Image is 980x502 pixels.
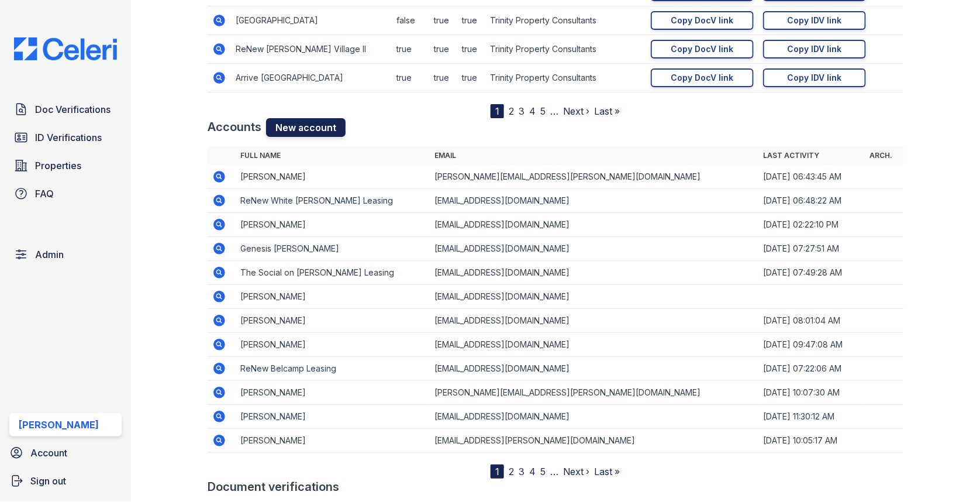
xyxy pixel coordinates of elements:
[35,102,111,116] span: Doc Verifications
[35,159,81,173] span: Properties
[266,118,346,137] a: New account
[457,64,485,92] td: true
[208,479,903,495] div: Document verifications
[759,357,865,381] td: [DATE] 07:22:06 AM
[5,441,126,465] a: Account
[671,43,733,55] div: Copy DocV link
[430,189,759,213] td: [EMAIL_ADDRESS][DOMAIN_NAME]
[430,261,759,285] td: [EMAIL_ADDRESS][DOMAIN_NAME]
[236,333,430,357] td: [PERSON_NAME]
[651,68,754,87] a: Copy DocV link
[231,6,392,35] td: [GEOGRAPHIC_DATA]
[430,165,759,189] td: [PERSON_NAME][EMAIL_ADDRESS][PERSON_NAME][DOMAIN_NAME]
[759,146,865,165] th: Last activity
[529,466,536,477] a: 4
[30,446,67,460] span: Account
[763,68,866,87] a: Copy IDV link
[787,43,841,55] div: Copy IDV link
[671,72,733,84] div: Copy DocV link
[9,182,122,205] a: FAQ
[30,474,66,488] span: Sign out
[9,98,122,121] a: Doc Verifications
[759,237,865,261] td: [DATE] 07:27:51 AM
[430,381,759,405] td: [PERSON_NAME][EMAIL_ADDRESS][PERSON_NAME][DOMAIN_NAME]
[594,105,620,117] a: Last »
[9,154,122,177] a: Properties
[240,151,281,160] a: Full name
[759,213,865,237] td: [DATE] 02:22:10 PM
[429,64,457,92] td: true
[5,469,126,493] a: Sign out
[519,466,524,477] a: 3
[563,105,589,117] a: Next ›
[236,309,430,333] td: [PERSON_NAME]
[236,213,430,237] td: [PERSON_NAME]
[19,418,99,432] div: [PERSON_NAME]
[759,309,865,333] td: [DATE] 08:01:04 AM
[429,35,457,64] td: true
[651,11,754,30] a: Copy DocV link
[509,105,514,117] a: 2
[457,35,485,64] td: true
[392,6,429,35] td: false
[485,64,646,92] td: Trinity Property Consultants
[540,105,546,117] a: 5
[231,35,392,64] td: ReNew [PERSON_NAME] Village II
[763,11,866,30] a: Copy IDV link
[208,118,346,137] div: Accounts
[236,189,430,213] td: ReNew White [PERSON_NAME] Leasing
[563,466,589,477] a: Next ›
[491,465,504,479] div: 1
[430,429,759,453] td: [EMAIL_ADDRESS][PERSON_NAME][DOMAIN_NAME]
[529,105,536,117] a: 4
[491,104,504,118] div: 1
[509,466,514,477] a: 2
[236,381,430,405] td: [PERSON_NAME]
[550,465,558,479] span: …
[430,405,759,429] td: [EMAIL_ADDRESS][DOMAIN_NAME]
[759,165,865,189] td: [DATE] 06:43:45 AM
[9,126,122,149] a: ID Verifications
[759,189,865,213] td: [DATE] 06:48:22 AM
[759,381,865,405] td: [DATE] 10:07:30 AM
[519,105,524,117] a: 3
[485,35,646,64] td: Trinity Property Consultants
[594,466,620,477] a: Last »
[651,40,754,59] a: Copy DocV link
[35,130,102,145] span: ID Verifications
[429,6,457,35] td: true
[236,261,430,285] td: The Social on [PERSON_NAME] Leasing
[671,15,733,26] div: Copy DocV link
[787,15,841,26] div: Copy IDV link
[236,357,430,381] td: ReNew Belcamp Leasing
[392,35,429,64] td: true
[236,285,430,309] td: [PERSON_NAME]
[787,72,841,84] div: Copy IDV link
[540,466,546,477] a: 5
[759,261,865,285] td: [DATE] 07:49:28 AM
[485,6,646,35] td: Trinity Property Consultants
[5,37,126,60] img: CE_Logo_Blue-a8612792a0a2168367f1c8372b55b34899dd931a85d93a1a3d3e32e68fde9ad4.png
[430,213,759,237] td: [EMAIL_ADDRESS][DOMAIN_NAME]
[759,429,865,453] td: [DATE] 10:05:17 AM
[759,405,865,429] td: [DATE] 11:30:12 AM
[35,187,54,201] span: FAQ
[430,333,759,357] td: [EMAIL_ADDRESS][DOMAIN_NAME]
[550,104,558,118] span: …
[430,237,759,261] td: [EMAIL_ADDRESS][DOMAIN_NAME]
[430,309,759,333] td: [EMAIL_ADDRESS][DOMAIN_NAME]
[9,243,122,266] a: Admin
[392,64,429,92] td: true
[231,64,392,92] td: Arrive [GEOGRAPHIC_DATA]
[236,405,430,429] td: [PERSON_NAME]
[865,146,903,165] th: Arch.
[430,285,759,309] td: [EMAIL_ADDRESS][DOMAIN_NAME]
[236,429,430,453] td: [PERSON_NAME]
[236,237,430,261] td: Genesis [PERSON_NAME]
[35,247,64,262] span: Admin
[457,6,485,35] td: true
[236,165,430,189] td: [PERSON_NAME]
[430,357,759,381] td: [EMAIL_ADDRESS][DOMAIN_NAME]
[435,151,457,160] a: Email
